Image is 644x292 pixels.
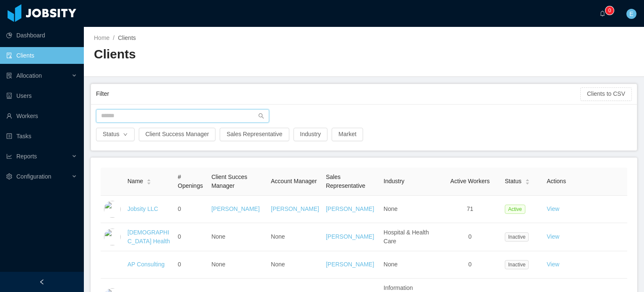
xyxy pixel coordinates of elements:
[127,229,170,245] a: [DEMOGRAPHIC_DATA] Health
[94,46,364,63] h2: Clients
[326,261,374,268] a: [PERSON_NAME]
[600,11,605,16] i: icon: bell
[127,205,158,212] a: Jobsity LLC
[547,178,566,184] span: Actions
[211,174,247,189] span: Client Succes Manager
[6,87,77,104] a: icon: robotUsers
[384,178,405,184] span: Industry
[174,251,208,279] td: 0
[104,229,121,245] img: 6a8e90c0-fa44-11e7-aaa7-9da49113f530_5a5d50e77f870-400w.png
[439,196,501,223] td: 71
[384,261,397,268] span: None
[505,205,525,214] span: Active
[505,260,529,269] span: Inactive
[147,178,151,181] i: icon: caret-up
[439,251,501,279] td: 0
[629,9,633,19] span: E
[6,174,12,179] i: icon: setting
[384,229,429,245] span: Hospital & Health Care
[525,178,530,184] div: Sort
[211,233,225,240] span: None
[293,128,328,141] button: Industry
[220,128,289,141] button: Sales Representative
[547,205,559,212] a: View
[6,153,12,159] i: icon: line-chart
[271,178,317,184] span: Account Manager
[16,153,37,160] span: Reports
[16,173,51,180] span: Configuration
[127,261,164,268] a: AP Consulting
[525,181,530,184] i: icon: caret-down
[6,27,77,44] a: icon: pie-chartDashboard
[450,178,490,184] span: Active Workers
[505,177,522,186] span: Status
[146,178,151,184] div: Sort
[580,87,632,101] button: Clients to CSV
[271,233,285,240] span: None
[326,174,365,189] span: Sales Representative
[96,128,135,141] button: Statusicon: down
[147,181,151,184] i: icon: caret-down
[211,261,225,268] span: None
[271,205,319,212] a: [PERSON_NAME]
[326,233,374,240] a: [PERSON_NAME]
[505,232,529,242] span: Inactive
[139,128,216,141] button: Client Success Manager
[113,34,114,41] span: /
[174,223,208,251] td: 0
[384,205,397,212] span: None
[104,256,121,273] img: 6a95fc60-fa44-11e7-a61b-55864beb7c96_5a5d513336692-400w.png
[547,233,559,240] a: View
[6,47,77,64] a: icon: auditClients
[94,34,109,41] a: Home
[16,72,42,79] span: Allocation
[332,128,363,141] button: Market
[525,178,530,181] i: icon: caret-up
[174,196,208,223] td: 0
[104,201,121,218] img: dc41d540-fa30-11e7-b498-73b80f01daf1_657caab8ac997-400w.png
[118,34,136,41] span: Clients
[605,6,614,15] sup: 0
[547,261,559,268] a: View
[96,86,580,102] div: Filter
[6,73,12,79] i: icon: solution
[326,205,374,212] a: [PERSON_NAME]
[6,108,77,124] a: icon: userWorkers
[127,177,143,186] span: Name
[6,128,77,145] a: icon: profileTasks
[178,174,203,189] span: # Openings
[271,261,285,268] span: None
[258,113,264,119] i: icon: search
[439,223,501,251] td: 0
[211,205,260,212] a: [PERSON_NAME]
